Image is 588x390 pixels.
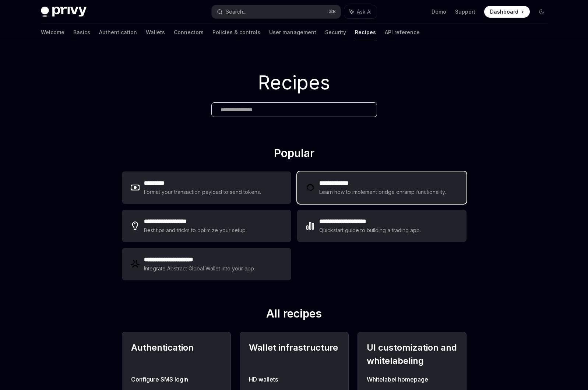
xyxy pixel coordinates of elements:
[536,6,547,18] button: Toggle dark mode
[131,375,222,384] a: Configure SMS login
[325,24,346,41] a: Security
[122,307,466,323] h2: All recipes
[269,24,316,41] a: User management
[249,341,339,368] h2: Wallet infrastructure
[131,341,222,368] h2: Authentication
[212,5,341,18] button: Search...⌘K
[328,9,336,15] span: ⌘ K
[297,171,466,204] a: **** **** ***Learn how to implement bridge onramp functionality.
[367,375,457,384] a: Whitelabel homepage
[144,188,261,196] div: Format your transaction payload to send tokens.
[174,24,204,41] a: Connectors
[144,264,256,273] div: Integrate Abstract Global Wallet into your app.
[146,24,165,41] a: Wallets
[319,188,448,196] div: Learn how to implement bridge onramp functionality.
[41,7,87,17] img: dark logo
[144,226,248,235] div: Best tips and tricks to optimize your setup.
[344,5,377,18] button: Ask AI
[99,24,137,41] a: Authentication
[41,24,64,41] a: Welcome
[432,8,446,15] a: Demo
[122,171,291,204] a: **** ****Format your transaction payload to send tokens.
[490,8,518,15] span: Dashboard
[249,375,339,384] a: HD wallets
[319,226,421,235] div: Quickstart guide to building a trading app.
[122,146,466,163] h2: Popular
[484,6,530,18] a: Dashboard
[357,8,372,15] span: Ask AI
[385,24,420,41] a: API reference
[226,7,246,16] div: Search...
[212,24,260,41] a: Policies & controls
[367,341,457,368] h2: UI customization and whitelabeling
[455,8,475,15] a: Support
[73,24,90,41] a: Basics
[355,24,376,41] a: Recipes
